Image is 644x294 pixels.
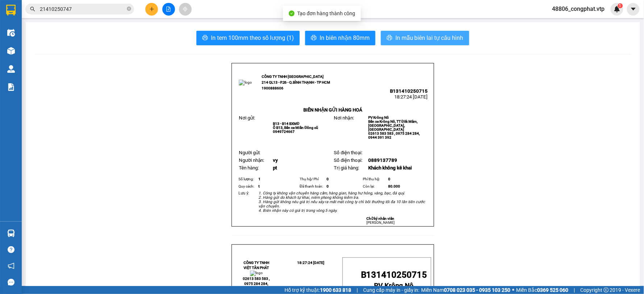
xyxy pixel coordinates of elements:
[327,177,329,181] span: 0
[25,43,84,49] strong: BIÊN NHẬN GỬI HÀNG HOÁ
[516,286,569,294] span: Miền Bắc
[69,33,102,38] span: 17:08:57 [DATE]
[362,176,387,183] td: Phí thu hộ:
[303,107,362,113] strong: BIÊN NHẬN GỬI HÀNG HOÁ
[366,220,395,224] span: [PERSON_NAME]
[73,51,101,59] span: PV [PERSON_NAME]
[334,157,362,163] span: Số điện thoại:
[367,217,395,220] strong: Chữ ký nhân viên
[7,50,15,61] span: Nơi gửi:
[55,50,67,61] span: Nơi nhận:
[311,35,317,42] span: printer
[7,65,15,73] img: warehouse-icon
[239,157,265,163] span: Người nhận:
[388,177,390,181] span: 0
[162,3,175,16] button: file-add
[30,7,35,12] span: search
[334,115,354,121] span: Nơi nhận:
[614,6,620,12] img: icon-new-feature
[196,31,300,45] button: printerIn tem 100mm theo số lượng (1)
[239,115,255,121] span: Nơi gửi:
[262,75,331,90] strong: CÔNG TY TNHH [GEOGRAPHIC_DATA] 214 QL13 - P.26 - Q.BÌNH THẠNH - TP HCM 1900888606
[273,122,299,126] span: B13 - B14 BXMĐ
[327,184,329,188] span: 0
[299,183,326,190] td: Đã thanh toán:
[627,3,640,16] button: caret-down
[374,282,414,290] span: PV Krông Nô
[273,157,278,163] span: vy
[273,126,318,130] span: Ô B13, Bến xe Miền Đông cũ
[395,94,428,100] span: 18:27:24 [DATE]
[258,184,259,188] span: t
[444,287,511,293] strong: 0708 023 035 - 0935 103 250
[145,3,158,16] button: plus
[6,5,16,16] img: logo-vxr
[417,74,428,85] img: qr-code
[334,150,362,155] span: Số điện thoại:
[361,270,427,280] span: B131410250715
[183,7,188,12] span: aim
[8,279,14,286] span: message
[368,115,389,119] span: PV Krông Nô
[630,6,637,12] span: caret-down
[512,289,515,291] span: ⚪️
[127,6,131,13] span: close-circle
[258,191,425,213] em: 1. Công ty không vận chuyển hàng cấm, hàng gian, hàng hư hỏng, vàng, bạc, đá quý. 2. Hàng gửi do ...
[286,270,322,289] img: logo
[273,130,295,134] span: 0949724667
[127,7,131,11] span: close-circle
[149,7,154,12] span: plus
[537,287,569,293] strong: 0369 525 060
[19,12,59,39] strong: CÔNG TY TNHH [GEOGRAPHIC_DATA] 214 QL13 - P.26 - Q.BÌNH THẠNH - TP HCM 1900888606
[368,165,412,171] span: Khách không kê khai
[334,165,359,171] span: Trị giá hàng:
[299,176,326,183] td: Thụ hộ/ Phí
[250,270,263,276] img: logo
[8,246,14,253] span: question-circle
[244,261,269,270] strong: CÔNG TY TNHH VIỆT TÂN PHÁT
[7,83,15,91] img: solution-icon
[243,277,270,291] span: 02613 583 583 , 0975 284 284, 0944 391 392
[239,165,259,171] span: Tên hàng:
[237,183,257,190] td: Quy cách:
[8,262,14,269] span: notification
[202,35,208,42] span: printer
[619,3,622,8] span: 1
[7,230,15,237] img: warehouse-icon
[547,4,611,13] span: 48806_congphat.vtp
[368,119,418,131] span: Bến xe Krông Nô, TT Đăk Mâm, [GEOGRAPHIC_DATA], [GEOGRAPHIC_DATA]
[40,5,125,13] input: Tìm tên, số ĐT hoặc mã đơn
[65,27,102,33] span: B131410250705
[320,287,351,293] strong: 1900 633 818
[320,33,370,42] span: In biên nhận 80mm
[368,157,397,163] span: 0889137789
[239,150,261,155] span: Người gửi:
[239,80,252,85] img: logo
[166,7,171,12] span: file-add
[305,31,375,45] button: printerIn biên nhận 80mm
[289,10,295,16] span: check-circle
[284,286,351,294] span: Hỗ trợ kỹ thuật:
[238,191,249,196] span: Lưu ý:
[363,286,420,294] span: Cung cấp máy in - giấy in:
[211,33,294,42] span: In tem 100mm theo số lượng (1)
[368,131,420,139] span: 02613 583 583 , 0975 284 284, 0944 391 392
[7,16,17,34] img: logo
[7,29,15,37] img: warehouse-icon
[421,286,511,294] span: Miền Nam
[273,165,277,171] span: pt
[390,88,428,94] span: B131410250715
[237,176,257,183] td: Số lượng:
[357,286,358,294] span: |
[604,287,609,293] span: copyright
[618,3,623,8] sup: 1
[362,183,387,190] td: Còn lại:
[258,177,261,181] span: 1
[381,31,469,45] button: printerIn mẫu biên lai tự cấu hình
[7,47,15,55] img: warehouse-icon
[574,286,575,294] span: |
[388,184,400,188] span: 80.000
[298,10,356,16] span: Tạo đơn hàng thành công
[179,3,192,16] button: aim
[298,261,325,265] span: 18:27:24 [DATE]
